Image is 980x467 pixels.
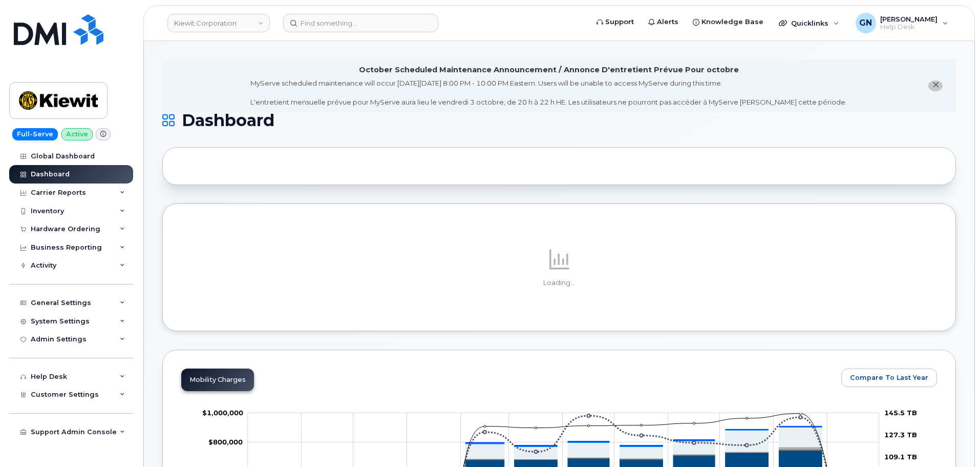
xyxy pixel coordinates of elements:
[202,409,243,417] g: $0
[208,438,243,446] g: $0
[202,409,243,417] tspan: $1,000,000
[884,453,917,461] tspan: 109.1 TB
[884,431,917,439] tspan: 127.3 TB
[359,65,739,75] div: October Scheduled Maintenance Announcement / Annonce D'entretient Prévue Pour octobre
[850,373,928,382] span: Compare To Last Year
[928,80,943,91] button: close notification
[841,369,937,387] button: Compare To Last Year
[208,438,243,446] tspan: $800,000
[884,409,917,417] tspan: 145.5 TB
[181,278,937,288] p: Loading...
[182,113,274,128] span: Dashboard
[935,422,972,459] iframe: Messenger Launcher
[250,78,847,107] div: MyServe scheduled maintenance will occur [DATE][DATE] 8:00 PM - 10:00 PM Eastern. Users will be u...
